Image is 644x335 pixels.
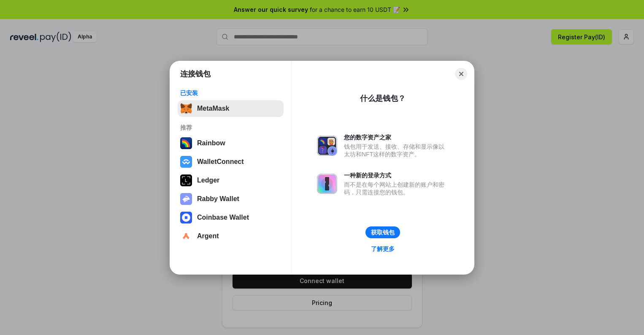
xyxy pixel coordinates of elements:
div: 钱包用于发送、接收、存储和显示像以太坊和NFT这样的数字资产。 [344,143,449,158]
img: svg+xml,%3Csvg%20width%3D%22120%22%20height%3D%22120%22%20viewBox%3D%220%200%20120%20120%22%20fil... [180,137,192,149]
div: Rabby Wallet [197,195,239,203]
button: WalletConnect [178,153,284,170]
button: Rabby Wallet [178,191,284,207]
img: svg+xml,%3Csvg%20width%3D%2228%22%20height%3D%2228%22%20viewBox%3D%220%200%2028%2028%22%20fill%3D... [180,212,192,223]
img: svg+xml,%3Csvg%20fill%3D%22none%22%20height%3D%2233%22%20viewBox%3D%220%200%2035%2033%22%20width%... [180,103,192,114]
a: 了解更多 [366,243,400,254]
div: Argent [197,232,219,240]
button: 获取钱包 [365,226,400,238]
button: MetaMask [178,100,284,117]
img: svg+xml,%3Csvg%20xmlns%3D%22http%3A%2F%2Fwww.w3.org%2F2000%2Fsvg%22%20width%3D%2228%22%20height%3... [180,174,192,186]
div: Rainbow [197,139,225,147]
div: 什么是钱包？ [360,93,406,103]
img: svg+xml,%3Csvg%20width%3D%2228%22%20height%3D%2228%22%20viewBox%3D%220%200%2028%2028%22%20fill%3D... [180,156,192,168]
div: 获取钱包 [371,229,395,236]
button: Rainbow [178,135,284,152]
h1: 连接钱包 [180,69,211,79]
div: WalletConnect [197,158,244,166]
div: 您的数字资产之家 [344,133,449,141]
button: Argent [178,228,284,245]
div: MetaMask [197,105,229,112]
div: 推荐 [180,124,281,131]
button: Ledger [178,172,284,189]
div: 而不是在每个网站上创建新的账户和密码，只需连接您的钱包。 [344,181,449,196]
img: svg+xml,%3Csvg%20xmlns%3D%22http%3A%2F%2Fwww.w3.org%2F2000%2Fsvg%22%20fill%3D%22none%22%20viewBox... [317,174,337,194]
div: 已安装 [180,89,281,97]
div: Coinbase Wallet [197,214,249,221]
div: 一种新的登录方式 [344,172,449,179]
img: svg+xml,%3Csvg%20width%3D%2228%22%20height%3D%2228%22%20viewBox%3D%220%200%2028%2028%22%20fill%3D... [180,230,192,242]
div: Ledger [197,177,219,184]
div: 了解更多 [371,245,395,253]
img: svg+xml,%3Csvg%20xmlns%3D%22http%3A%2F%2Fwww.w3.org%2F2000%2Fsvg%22%20fill%3D%22none%22%20viewBox... [180,193,192,205]
button: Coinbase Wallet [178,209,284,226]
img: svg+xml,%3Csvg%20xmlns%3D%22http%3A%2F%2Fwww.w3.org%2F2000%2Fsvg%22%20fill%3D%22none%22%20viewBox... [317,136,337,156]
button: Close [455,68,467,80]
